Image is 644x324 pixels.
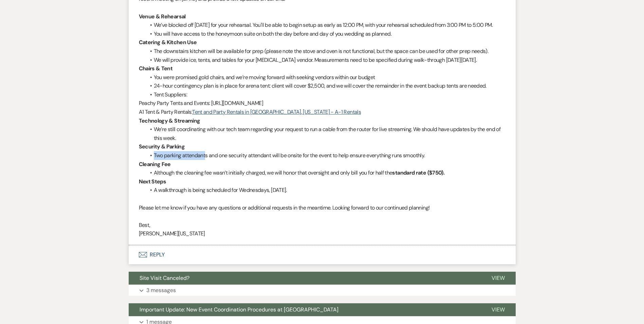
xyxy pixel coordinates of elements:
span: A1 Tent & Party Rentals: [139,108,192,115]
p: Please let me know if you have any questions or additional requests in the meantime. Looking forw... [139,203,505,212]
strong: Venue & Rehearsal [139,13,186,20]
strong: Catering & Kitchen Use [139,39,197,46]
button: View [481,303,516,316]
strong: Security & Parking [139,143,185,150]
strong: Cleaning Fee [139,161,171,168]
button: Site Visit Canceled? [129,272,481,285]
li: We’ve blocked off [DATE] for your rehearsal. You'll be able to begin setup as early as 12:00 PM, ... [146,21,505,30]
span: Site Visit Canceled? [140,274,189,282]
li: You were promised gold chairs, and we’re moving forward with seeking vendors within our budget [146,73,505,82]
span: View [492,306,505,313]
button: Reply [129,245,516,264]
span: Peachy Party Tents and Events: [URL][DOMAIN_NAME] [139,100,263,107]
strong: Technology & Streaming [139,117,200,124]
li: Although the cleaning fee wasn’t initially charged, we will honor that oversight and only bill yo... [146,168,505,177]
button: Important Update: New Event Coordination Procedures at [GEOGRAPHIC_DATA] [129,303,481,316]
li: Tent Suppliers: [146,90,505,99]
strong: Chairs & Tent [139,65,173,72]
p: Best, [139,221,505,230]
strong: standard rate ($750). [392,169,444,176]
li: You will have access to the honeymoon suite on both the day before and day of you wedding as plan... [146,30,505,38]
button: 3 messages [129,285,516,296]
li: The downstairs kitchen will be available for prep (please note the stove and oven is not function... [146,47,505,56]
strong: Next Steps [139,178,166,185]
li: A walkthrough is being scheduled for Wednesdays, [DATE]. [146,186,505,195]
p: 3 messages [146,286,176,295]
li: We will provide ice, tents, and tables for your [MEDICAL_DATA] vendor. Measurements need to be sp... [146,56,505,65]
li: Two parking attendants and one security attendant will be onsite for the event to help ensure eve... [146,151,505,160]
span: Important Update: New Event Coordination Procedures at [GEOGRAPHIC_DATA] [140,306,338,313]
button: View [481,272,516,285]
a: Tent and Party Rentals in [GEOGRAPHIC_DATA], [US_STATE] - A-1 Rentals [192,108,361,115]
li: We’re still coordinating with our tech team regarding your request to run a cable from the router... [146,125,505,142]
li: 24-hour contingency plan is in place for arena tent: client will cover $2,500, and we will cover ... [146,82,505,90]
span: View [492,274,505,282]
p: [PERSON_NAME][US_STATE] [139,229,505,238]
